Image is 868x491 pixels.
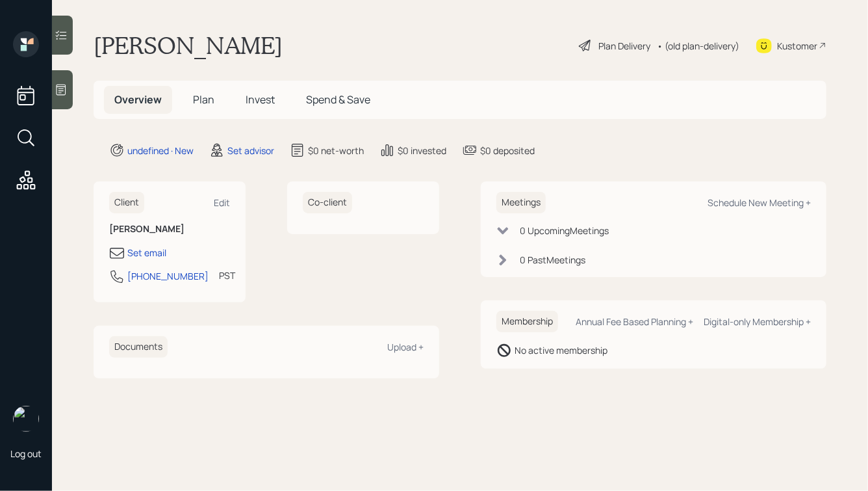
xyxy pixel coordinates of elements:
h6: Meetings [496,192,546,213]
div: Log out [10,447,42,460]
img: hunter_neumayer.jpg [13,406,39,432]
div: Digital-only Membership + [704,315,811,328]
span: Overview [114,92,162,107]
span: Invest [246,92,275,107]
div: Upload + [387,341,424,353]
h1: [PERSON_NAME] [94,31,283,60]
span: Plan [193,92,214,107]
h6: Client [109,192,144,213]
h6: Co-client [303,192,352,213]
div: 0 Upcoming Meeting s [520,224,609,237]
div: Plan Delivery [598,39,650,53]
span: Spend & Save [306,92,370,107]
h6: Membership [496,311,558,332]
h6: Documents [109,336,168,358]
div: PST [219,269,235,282]
div: No active membership [515,343,607,357]
div: Set advisor [227,144,274,157]
div: undefined · New [127,144,194,157]
div: Annual Fee Based Planning + [576,315,693,328]
div: $0 invested [398,144,446,157]
div: [PHONE_NUMBER] [127,269,209,283]
div: Set email [127,246,166,259]
div: Kustomer [777,39,817,53]
div: $0 deposited [480,144,535,157]
div: Schedule New Meeting + [708,196,811,209]
div: • (old plan-delivery) [657,39,739,53]
div: 0 Past Meeting s [520,253,585,267]
div: $0 net-worth [308,144,364,157]
h6: [PERSON_NAME] [109,224,230,235]
div: Edit [214,196,230,209]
